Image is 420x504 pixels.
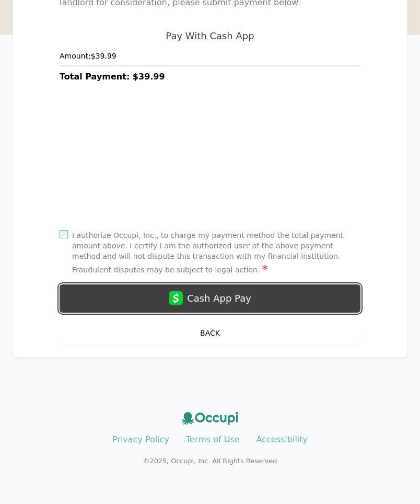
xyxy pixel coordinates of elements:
iframe: Secure payment input frame [57,98,363,220]
button: Cash App Pay [60,284,360,313]
h2: Pay With Cash App [166,30,254,42]
h4: Amount: $39.99 [60,51,360,61]
a: Accessibility [256,434,308,444]
a: Terms of Use [186,434,240,444]
small: © 2025 , Occupi, Inc. All Rights Reserved [143,457,277,465]
h3: Total Payment: $39.99 [60,71,360,83]
a: Privacy Policy [112,434,169,444]
label: I authorize Occupi, Inc., to charge my payment method the total payment amount above. I certify I... [72,230,360,276]
button: Back [60,321,360,345]
div: Cash App Pay [187,291,251,306]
